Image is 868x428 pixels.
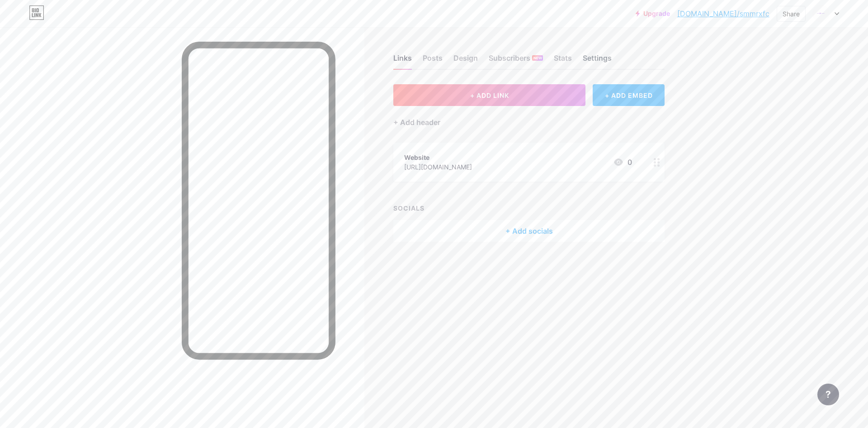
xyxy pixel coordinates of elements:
[470,91,509,99] span: + ADD LINK
[393,84,585,106] button: + ADD LINK
[583,53,612,69] div: Settings
[677,8,769,19] a: [DOMAIN_NAME]/smmrxfc
[453,53,478,69] div: Design
[393,203,665,213] div: SOCIALS
[393,220,665,242] div: + Add socials
[393,53,412,69] div: Links
[489,53,543,69] div: Subscribers
[783,9,800,19] div: Share
[533,55,542,61] span: NEW
[404,153,472,162] div: Website
[593,84,665,106] div: + ADD EMBED
[812,5,830,22] img: Smm rx
[393,117,440,128] div: + Add header
[636,10,670,17] a: Upgrade
[554,53,572,69] div: Stats
[613,157,632,168] div: 0
[423,53,443,69] div: Posts
[404,162,472,172] div: [URL][DOMAIN_NAME]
